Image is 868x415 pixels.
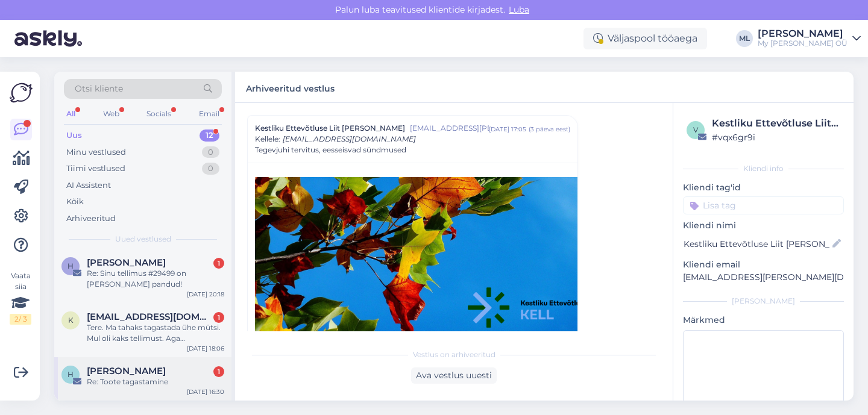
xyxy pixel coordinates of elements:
a: [PERSON_NAME]My [PERSON_NAME] OÜ [758,29,861,48]
div: Arhiveeritud [66,213,116,225]
div: Minu vestlused [66,146,126,158]
div: Re: Toote tagastamine [87,376,224,387]
div: Email [197,106,222,122]
div: Uus [66,129,82,142]
div: Vaata siia [10,270,31,325]
div: 1 [213,258,224,269]
span: Tegevjuhi tervitus, eesseisvad sündmused [255,145,406,155]
div: [DATE] 16:30 [187,387,224,396]
div: 1 [213,366,224,377]
div: Tiimi vestlused [66,163,125,175]
div: All [64,106,78,122]
div: ML [736,30,753,47]
span: Uued vestlused [115,234,171,245]
span: [EMAIL_ADDRESS][DOMAIN_NAME] [283,134,416,143]
label: Arhiveeritud vestlus [246,79,335,95]
p: Kliendi email [683,258,844,271]
div: 1 [213,312,224,323]
span: Helene Suits [87,257,166,268]
div: 0 [202,163,219,175]
input: Lisa tag [683,196,844,214]
div: 0 [202,146,219,158]
span: H [68,261,74,270]
div: [DATE] 18:06 [187,344,224,353]
p: [EMAIL_ADDRESS][PERSON_NAME][DOMAIN_NAME] [683,271,844,284]
span: Helena Saastamoinen [87,366,166,376]
div: Kestliku Ettevõtluse Liit [PERSON_NAME] [712,116,840,131]
input: Lisa nimi [684,237,830,251]
span: Vestlus on arhiveeritud [413,349,495,360]
div: # vqx6gr9i [712,131,840,144]
span: [EMAIL_ADDRESS][PERSON_NAME][DOMAIN_NAME] [410,123,489,134]
span: Kellele : [255,134,280,143]
div: 12 [200,129,219,142]
div: [DATE] 17:05 [489,125,526,134]
span: Kestliku Ettevõtluse Liit [PERSON_NAME] [255,123,405,134]
div: Kliendi info [683,163,844,174]
div: Kõik [66,196,84,208]
div: Ava vestlus uuesti [411,367,497,384]
span: v [693,125,698,134]
div: My [PERSON_NAME] OÜ [758,39,848,48]
div: ( 3 päeva eest ) [529,125,570,134]
span: Luba [505,4,533,15]
div: [PERSON_NAME] [758,29,848,39]
p: Märkmed [683,314,844,326]
p: Kliendi tag'id [683,181,844,194]
img: Askly Logo [10,81,33,104]
p: Kliendi nimi [683,219,844,232]
div: AI Assistent [66,179,111,192]
div: Tere. Ma tahaks tagastada ühe mütsi. Mul oli kaks tellimust. Aga tagastamise info [PERSON_NAME] a... [87,322,224,344]
span: k [68,316,74,325]
span: H [68,370,74,379]
div: Re: Sinu tellimus #29499 on [PERSON_NAME] pandud! [87,268,224,290]
div: Socials [144,106,174,122]
span: Otsi kliente [75,83,123,95]
div: 2 / 3 [10,314,31,325]
div: Väljaspool tööaega [583,28,707,49]
span: kristiina.veide@gmail.com [87,311,212,322]
div: [PERSON_NAME] [683,296,844,307]
div: [DATE] 20:18 [187,290,224,299]
div: Web [101,106,122,122]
